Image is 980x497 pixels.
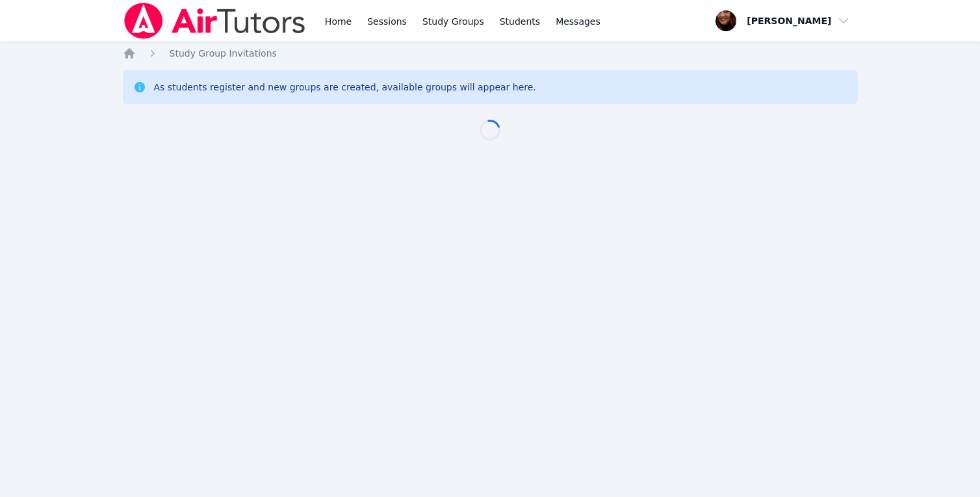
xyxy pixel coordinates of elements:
span: Study Group Invitations [170,48,277,59]
div: As students register and new groups are created, available groups will appear here. [154,81,536,94]
img: Air Tutors [123,3,307,39]
a: Study Group Invitations [170,47,277,60]
nav: Breadcrumb [123,47,858,60]
span: Messages [556,15,600,28]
